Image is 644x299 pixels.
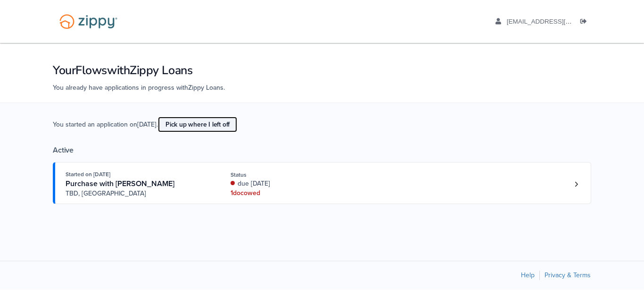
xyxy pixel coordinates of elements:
[521,271,535,279] a: Help
[53,162,591,204] a: Open loan 4220756
[66,171,110,178] span: Started on [DATE]
[231,188,356,198] div: 1 doc owed
[66,179,174,188] span: Purchase with [PERSON_NAME]
[158,117,237,132] a: Pick up where I left off
[231,171,356,179] div: Status
[66,189,209,198] span: TBD, [GEOGRAPHIC_DATA]
[53,120,237,145] span: You started an application on [DATE] .
[231,179,356,188] div: due [DATE]
[507,18,615,25] span: bobbypetersen1425@gmail.com
[495,18,615,27] a: edit profile
[545,271,591,279] a: Privacy & Terms
[53,84,225,92] span: You already have applications in progress with Zippy Loans .
[53,145,591,155] div: Active
[580,18,591,27] a: Log out
[569,177,583,191] a: Loan number 4220756
[53,9,124,34] img: Logo
[53,62,591,78] h1: Your Flows with Zippy Loans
